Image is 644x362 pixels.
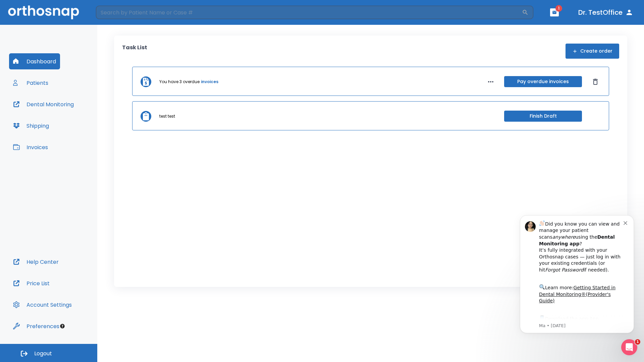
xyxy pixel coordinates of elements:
[9,254,63,270] button: Help Center
[29,118,114,124] p: Message from Ma, sent 3w ago
[159,113,175,119] p: test test
[29,111,89,123] a: App Store
[9,139,52,155] button: Invoices
[34,350,52,357] span: Logout
[8,5,79,19] img: Orthosnap
[201,79,218,85] a: invoices
[504,111,582,122] button: Finish Draft
[122,44,147,59] p: Task List
[621,339,637,355] iframe: Intercom live chat
[555,5,562,12] span: 1
[96,6,522,19] input: Search by Patient Name or Case #
[9,75,52,91] button: Patients
[59,323,65,329] div: Tooltip anchor
[566,44,619,59] button: Create order
[9,318,63,334] button: Preferences
[9,118,53,134] button: Shipping
[114,14,119,20] button: Dismiss notification
[29,109,114,143] div: Download the app: | ​ Let us know if you need help getting started!
[9,96,78,112] button: Dental Monitoring
[635,339,640,345] span: 1
[9,297,76,313] button: Account Settings
[504,76,582,87] button: Pay overdue invoices
[159,79,200,85] p: You have 3 overdue
[9,275,54,291] button: Price List
[9,53,60,69] button: Dashboard
[576,6,636,18] button: Dr. TestOffice
[590,76,601,87] button: Dismiss
[510,205,644,344] iframe: Intercom notifications message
